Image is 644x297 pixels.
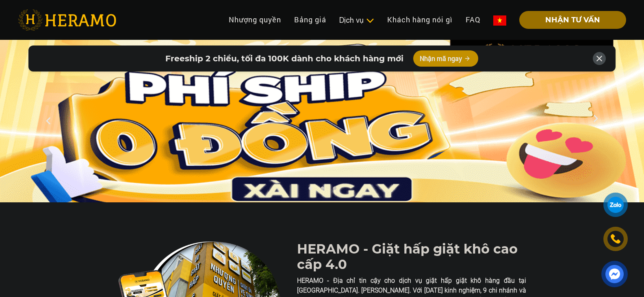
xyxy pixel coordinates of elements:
[381,11,459,28] a: Khách hàng nói gì
[297,241,526,273] h1: HERAMO - Giặt hấp giặt khô cao cấp 4.0
[366,17,374,25] img: subToggleIcon
[288,11,333,28] a: Bảng giá
[605,228,627,250] a: phone-icon
[165,52,403,65] span: Freeship 2 chiều, tối đa 100K dành cho khách hàng mới
[519,11,626,29] button: NHẬN TƯ VẤN
[413,50,478,67] button: Nhận mã ngay
[339,15,374,26] div: Dịch vụ
[330,186,338,194] button: 3
[513,16,626,24] a: NHẬN TƯ VẤN
[222,11,288,28] a: Nhượng quyền
[18,9,116,30] img: heramo-logo.png
[459,11,487,28] a: FAQ
[610,233,621,245] img: phone-icon
[318,186,326,194] button: 2
[493,15,506,26] img: vn-flag.png
[306,186,314,194] button: 1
